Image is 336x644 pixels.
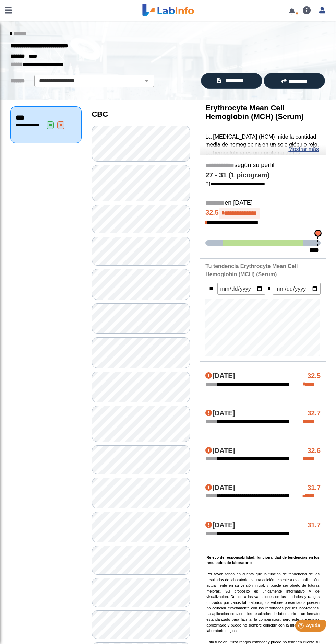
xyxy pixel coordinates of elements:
h4: [DATE] [205,372,235,380]
h4: [DATE] [205,484,235,492]
b: Relevo de responsabilidad: funcionalidad de tendencias en los resultados de laboratorio [206,555,320,565]
input: mm/dd/yyyy [273,283,321,295]
h4: 32.5 [307,372,321,380]
h4: [DATE] [205,409,235,418]
h4: 32.5 [205,208,321,219]
h4: [DATE] [205,447,235,455]
h4: 31.7 [307,484,321,492]
h4: 27 - 31 (1 picogram) [205,171,321,179]
a: Mostrar más [288,145,319,153]
h5: según su perfil [205,162,321,169]
h4: 32.6 [307,447,321,455]
a: [1] [205,181,265,186]
b: Tu tendencia Erythrocyte Mean Cell Hemoglobin (MCH) (Serum) [205,263,298,277]
p: La [MEDICAL_DATA] (HCM) mide la cantidad media de hemoglobina en un solo glóbulo rojo. La hemoglo... [205,133,321,223]
b: Erythrocyte Mean Cell Hemoglobin (MCH) (Serum) [205,104,304,121]
h4: 32.7 [307,409,321,418]
input: mm/dd/yyyy [217,283,265,295]
h4: 31.7 [307,521,321,529]
b: CBC [92,110,108,118]
h5: en [DATE] [205,199,321,207]
iframe: Help widget launcher [275,617,328,636]
h4: [DATE] [205,521,235,529]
